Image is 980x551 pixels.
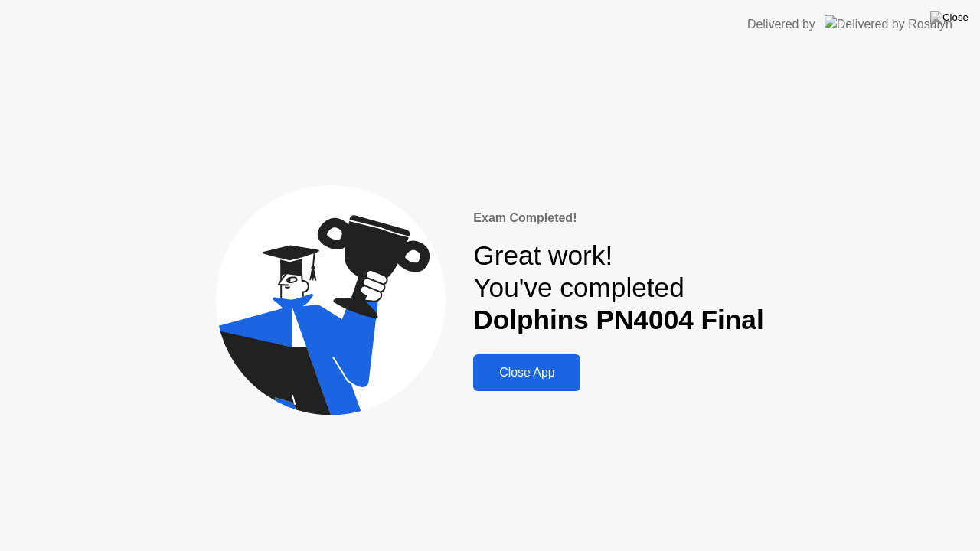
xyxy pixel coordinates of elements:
[473,354,580,391] button: Close App
[473,305,763,334] b: Dolphins PN4004 Final
[747,15,815,34] div: Delivered by
[473,209,763,227] div: Exam Completed!
[825,15,952,33] img: Delivered by Rosalyn
[478,366,576,380] div: Close App
[930,11,969,24] img: Close
[473,240,763,337] div: Great work! You've completed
